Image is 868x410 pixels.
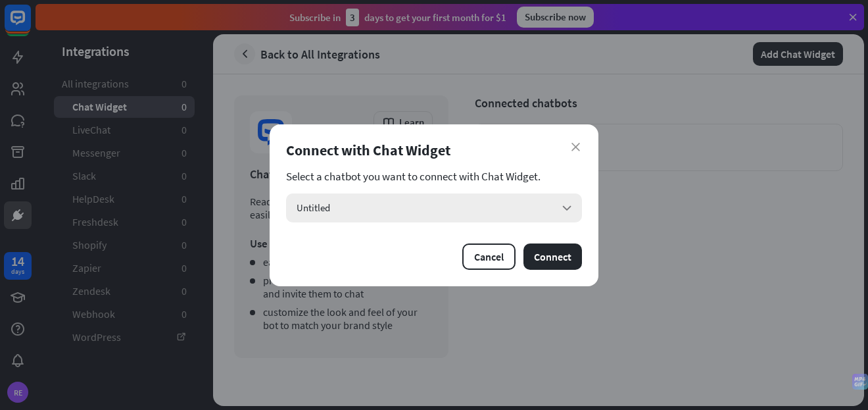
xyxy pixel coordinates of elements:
[571,143,580,151] i: close
[297,201,330,214] span: Untitled
[11,5,50,45] button: Open LiveChat chat widget
[286,141,582,159] div: Connect with Chat Widget
[523,243,582,270] button: Connect
[462,243,516,270] button: Cancel
[286,170,582,183] section: Select a chatbot you want to connect with Chat Widget.
[560,201,574,215] i: arrow_down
